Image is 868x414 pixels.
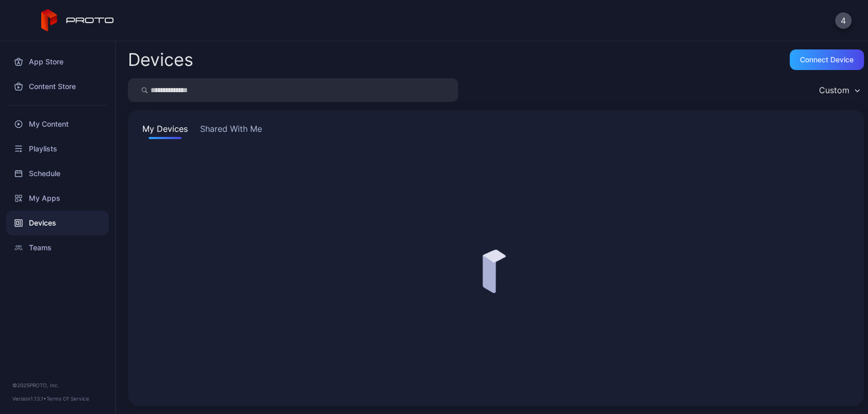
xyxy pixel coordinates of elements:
[6,211,109,235] a: Devices
[819,85,849,95] div: Custom
[6,161,109,186] a: Schedule
[6,74,109,99] a: Content Store
[198,123,264,139] button: Shared With Me
[6,235,109,260] a: Teams
[790,49,864,70] button: Connect device
[6,112,109,136] a: My Content
[12,381,103,389] div: © 2025 PROTO, Inc.
[128,50,193,69] h2: Devices
[835,12,851,29] button: 4
[46,395,89,402] a: Terms Of Service
[140,123,190,139] button: My Devices
[6,49,109,74] a: App Store
[6,186,109,211] a: My Apps
[814,78,864,102] button: Custom
[12,395,46,402] span: Version 1.13.1 •
[6,136,109,161] a: Playlists
[800,56,854,64] div: Connect device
